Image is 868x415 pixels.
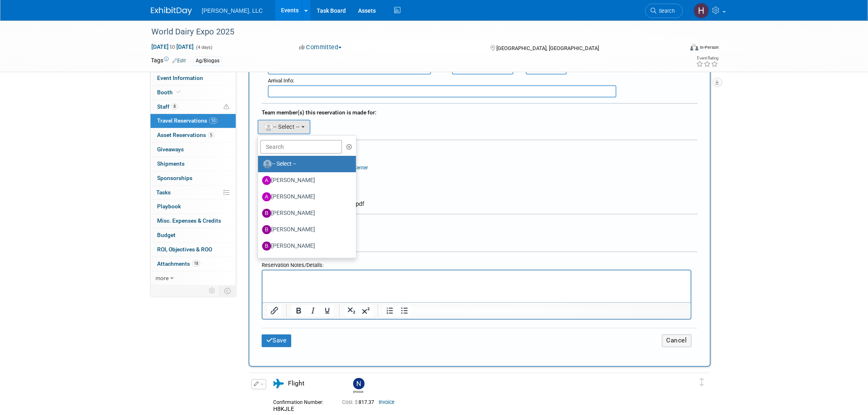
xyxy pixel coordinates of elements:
[342,400,377,406] span: 817.37
[262,242,271,251] img: B.jpg
[202,7,263,14] span: [PERSON_NAME], LLC
[262,192,271,201] img: A.jpg
[662,335,692,347] button: Cancel
[260,140,342,154] input: Search
[383,305,397,317] button: Numbered list
[157,160,185,167] span: Shipments
[151,200,236,214] a: Playbook
[157,232,176,238] span: Budget
[157,132,214,138] span: Asset Reservations
[273,397,330,406] div: Confirmation Number:
[296,43,345,52] button: Committed
[155,275,169,281] span: more
[195,45,212,50] span: (4 days)
[351,378,365,394] div: Nate Closner
[157,260,200,267] span: Attachments
[263,123,300,130] span: -- Select --
[700,379,704,387] i: Click and drag to move item
[157,89,182,96] span: Booth
[694,3,709,18] img: Hannah Mulholland
[157,103,178,110] span: Staff
[157,117,217,124] span: Travel Reservations
[258,120,311,135] button: -- Select --
[156,189,171,196] span: Tasks
[193,57,222,65] div: Ag/Biogas
[496,45,599,51] span: [GEOGRAPHIC_DATA], [GEOGRAPHIC_DATA]
[267,305,281,317] button: Insert/edit link
[262,223,348,236] label: [PERSON_NAME]
[397,305,411,317] button: Bullet list
[151,114,236,128] a: Travel Reservations10
[157,203,181,210] span: Playbook
[353,390,363,394] div: Nate Closner
[151,56,186,66] td: Tags
[268,78,294,84] small: :
[262,176,271,185] img: A.jpg
[306,305,320,317] button: Italic
[151,171,236,185] a: Sponsorships
[690,44,699,50] img: Format-Inperson.png
[176,90,180,94] i: Booth reservation complete
[151,257,236,271] a: Attachments18
[262,174,348,187] label: [PERSON_NAME]
[157,75,203,81] span: Event Information
[345,305,359,317] button: Subscript
[262,105,698,118] div: Team member(s) this reservation is made for:
[151,214,236,228] a: Misc. Expenses & Credits
[262,258,692,270] div: Reservation Notes/Details:
[292,305,306,317] button: Bold
[262,239,348,253] label: [PERSON_NAME]
[656,8,675,14] span: Search
[262,144,698,152] div: Cost:
[262,209,271,218] img: B.jpg
[151,228,236,242] a: Budget
[151,7,192,15] img: ExhibitDay
[262,190,348,203] label: [PERSON_NAME]
[209,118,217,124] span: 10
[151,186,236,200] a: Tasks
[151,143,236,157] a: Giveaways
[151,157,236,171] a: Shipments
[263,160,272,169] img: Unassigned-User-Icon.png
[320,305,334,317] button: Underline
[151,128,236,142] a: Asset Reservations5
[342,400,359,406] span: Cost: $
[219,285,236,296] td: Toggle Event Tabs
[224,103,229,111] span: Potential Scheduling Conflict -- at least one attendee is tagged in another overlapping event.
[151,43,194,50] span: [DATE] [DATE]
[151,100,236,114] a: Staff8
[151,271,236,285] a: more
[157,217,221,224] span: Misc. Expenses & Credits
[208,132,214,138] span: 5
[151,86,236,100] a: Booth
[262,335,291,347] button: Save
[273,379,284,389] i: Flight
[262,225,271,234] img: B.jpg
[262,157,348,171] label: -- Select --
[151,71,236,85] a: Event Information
[171,103,178,109] span: 8
[359,305,373,317] button: Superscript
[700,44,719,50] div: In-Person
[353,378,365,390] img: Nate Closner
[148,25,671,39] div: World Dairy Expo 2025
[379,400,395,406] a: Invoice
[273,406,294,413] span: H8KJLE
[172,58,186,64] a: Edit
[268,78,293,84] span: Arrival Info
[157,246,212,253] span: ROI, Objectives & ROO
[157,146,184,153] span: Giveaways
[205,285,219,296] td: Personalize Event Tab Strip
[697,56,719,60] div: Event Rating
[263,271,691,302] iframe: Rich Text Area
[192,260,200,267] span: 18
[169,43,176,50] span: to
[288,380,304,388] span: Flight
[157,175,192,181] span: Sponsorships
[262,207,348,220] label: [PERSON_NAME]
[645,4,683,18] a: Search
[262,256,348,269] label: [PERSON_NAME]
[151,243,236,257] a: ROI, Objectives & ROO
[635,43,719,55] div: Event Format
